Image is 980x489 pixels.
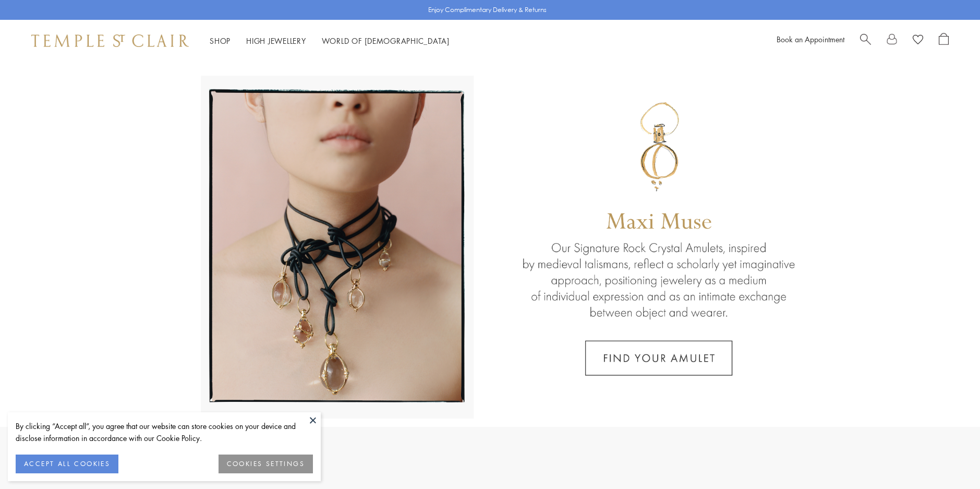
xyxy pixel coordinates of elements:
p: Enjoy Complimentary Delivery & Returns [428,5,547,15]
img: Temple St. Clair [31,34,189,47]
button: COOKIES SETTINGS [219,455,313,473]
a: ShopShop [210,35,231,46]
a: Book an Appointment [777,34,844,44]
a: World of [DEMOGRAPHIC_DATA]World of [DEMOGRAPHIC_DATA] [322,35,450,46]
a: View Wishlist [913,33,923,49]
button: ACCEPT ALL COOKIES [16,455,118,473]
a: Search [860,33,871,49]
nav: Main navigation [210,34,450,47]
a: Open Shopping Bag [939,33,949,49]
a: High JewelleryHigh Jewellery [246,35,306,46]
div: By clicking “Accept all”, you agree that our website can store cookies on your device and disclos... [16,420,313,444]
